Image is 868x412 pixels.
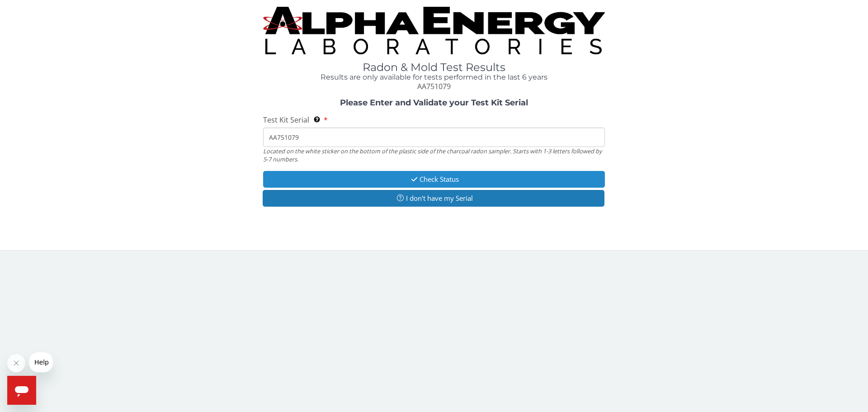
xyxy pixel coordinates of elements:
iframe: Message from company [29,352,53,372]
button: Check Status [263,171,605,188]
iframe: Close message [7,354,25,372]
img: TightCrop.jpg [263,7,605,54]
span: AA751079 [417,81,451,91]
strong: Please Enter and Validate your Test Kit Serial [340,98,528,108]
h4: Results are only available for tests performed in the last 6 years [263,73,605,81]
span: Test Kit Serial [263,115,309,125]
iframe: Button to launch messaging window [7,376,36,405]
div: Located on the white sticker on the bottom of the plastic side of the charcoal radon sampler. Sta... [263,147,605,164]
h1: Radon & Mold Test Results [263,62,605,73]
button: I don't have my Serial [263,190,604,207]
